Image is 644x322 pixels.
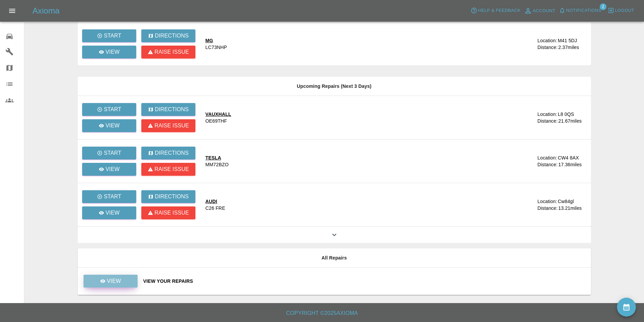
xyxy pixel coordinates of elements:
p: Directions [154,105,188,114]
span: Notifications [566,7,601,15]
p: Raise issue [154,209,189,217]
div: Distance: [538,205,558,212]
a: View [82,163,136,176]
p: View [105,165,120,173]
button: availability [617,298,636,317]
th: Upcoming Repairs (Next 3 Days) [78,77,591,96]
th: All Repairs [78,248,591,268]
a: View [82,206,136,219]
div: MM72BZO [206,161,229,168]
a: Location:L8 0QSDistance:21.67miles [508,111,585,124]
button: Notifications [557,5,603,16]
p: Start [104,32,121,40]
p: View [105,122,120,130]
button: Raise issue [141,46,195,58]
button: Start [82,190,136,203]
button: Raise issue [141,163,195,176]
a: View Your Repairs [143,278,586,284]
a: AUDIC26 FRE [206,198,503,212]
button: Start [82,29,136,42]
div: 13.21 miles [558,205,586,212]
a: View [82,46,136,58]
div: TESLA [206,154,229,161]
div: Location: [538,37,557,44]
p: Directions [154,193,188,201]
div: M41 5DJ [558,37,577,44]
a: Location:Cw84glDistance:13.21miles [508,198,585,212]
p: Start [104,149,121,157]
button: Raise issue [141,119,195,132]
button: Start [82,147,136,159]
p: Directions [154,32,188,40]
span: Help & Feedback [478,7,520,15]
p: Directions [154,149,188,157]
a: Location:CW4 8AXDistance:17.36miles [508,154,585,168]
div: 21.67 miles [558,118,586,124]
p: Raise issue [154,122,189,130]
span: Logout [615,7,634,15]
a: MGLC73NHP [206,37,503,51]
div: LC73NHP [206,44,227,51]
div: 2.37 miles [558,44,586,51]
p: Start [104,105,121,114]
a: VAUXHALLOE69THF [206,111,503,124]
div: Cw84gl [558,198,574,205]
p: View [107,277,121,285]
button: Help & Feedback [469,5,522,16]
button: Logout [606,5,636,16]
div: Distance: [538,118,558,124]
div: Distance: [538,161,558,168]
div: OE69THF [206,118,227,124]
button: Start [82,103,136,116]
a: Location:M41 5DJDistance:2.37miles [508,37,585,51]
h5: Axioma [32,5,59,16]
p: View [105,48,120,56]
div: Location: [538,154,557,161]
span: 2 [600,3,606,10]
a: View [83,278,138,283]
div: VAUXHALL [206,111,231,118]
p: View [105,209,120,217]
div: CW4 8AX [558,154,579,161]
button: Raise issue [141,206,195,219]
p: Start [104,193,121,201]
span: Account [533,7,555,15]
div: MG [206,37,227,44]
a: Account [522,5,557,16]
div: Distance: [538,44,558,51]
button: Open drawer [4,3,20,19]
p: Raise issue [154,48,189,56]
button: Directions [141,190,195,203]
a: View [84,275,138,288]
div: C26 FRE [206,205,225,212]
div: L8 0QS [558,111,574,118]
a: TESLAMM72BZO [206,154,503,168]
p: Raise issue [154,165,189,173]
button: Directions [141,147,195,159]
div: 17.36 miles [558,161,586,168]
div: AUDI [206,198,225,205]
a: View [82,119,136,132]
div: Location: [538,198,557,205]
button: Directions [141,29,195,42]
div: Location: [538,111,557,118]
button: Directions [141,103,195,116]
h6: Copyright © 2025 Axioma [5,308,639,318]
